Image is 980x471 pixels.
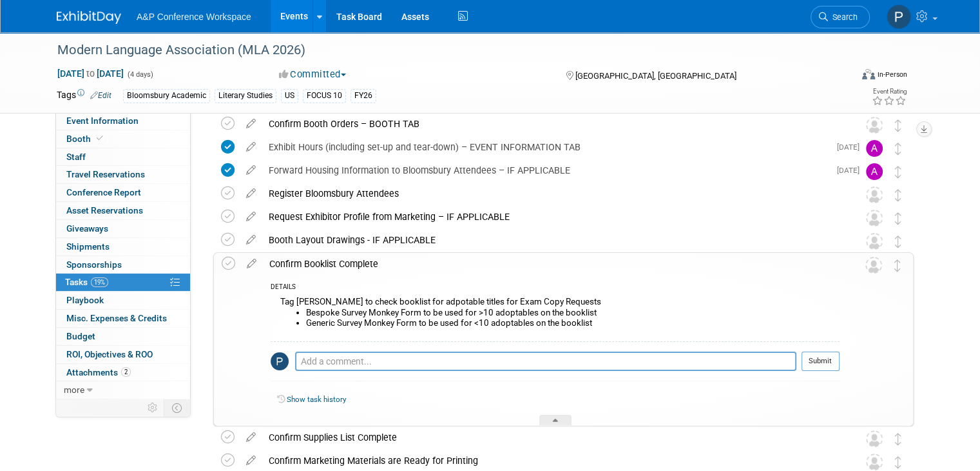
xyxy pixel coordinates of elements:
[271,294,840,341] div: Tag [PERSON_NAME] to check booklist for adpotable titles for Exam Copy Requests
[782,67,907,86] div: Event Format
[56,166,190,183] a: Travel Reservations
[56,148,190,166] a: Staff
[66,331,95,341] span: Budget
[895,189,901,201] i: Move task
[303,89,346,103] div: FOCUS 10
[877,70,907,79] div: In-Person
[306,318,840,328] li: Generic Survey Monkey Form to be used for <10 adoptables on the booklist
[865,257,882,274] img: Unassigned
[56,381,190,399] a: more
[123,89,210,103] div: Bloomsbury Academic
[64,385,84,395] span: more
[802,352,840,371] button: Submit
[57,68,124,79] span: [DATE] [DATE]
[240,118,262,130] a: edit
[240,432,262,443] a: edit
[240,141,262,153] a: edit
[262,183,840,205] div: Register Bloomsbury Attendees
[215,89,276,103] div: Literary Studies
[811,6,870,28] a: Search
[53,39,835,62] div: Modern Language Association (MLA 2026)
[66,241,110,252] span: Shipments
[65,277,108,287] span: Tasks
[895,456,901,468] i: Move task
[66,349,153,359] span: ROI, Objectives & ROO
[121,367,131,377] span: 2
[66,205,143,215] span: Asset Reservations
[895,119,901,132] i: Move task
[262,426,840,448] div: Confirm Supplies List Complete
[895,433,901,445] i: Move task
[866,210,883,226] img: Unassigned
[84,68,97,79] span: to
[866,186,883,203] img: Unassigned
[56,328,190,345] a: Budget
[91,277,108,287] span: 19%
[575,71,736,81] span: [GEOGRAPHIC_DATA], [GEOGRAPHIC_DATA]
[66,295,104,305] span: Playbook
[240,234,262,246] a: edit
[306,308,840,318] li: Bespoke Survey Monkey Form to be used for >10 adoptables on the booklist
[872,88,907,95] div: Event Rating
[271,352,289,370] img: Paige Papandrea
[97,135,103,142] i: Booth reservation complete
[837,143,866,152] span: [DATE]
[862,69,875,79] img: Format-Inperson.png
[866,163,883,180] img: Amanda Oney
[866,430,883,447] img: Unassigned
[56,184,190,201] a: Conference Report
[66,115,139,126] span: Event Information
[57,88,111,103] td: Tags
[56,364,190,381] a: Attachments2
[142,399,164,416] td: Personalize Event Tab Strip
[240,165,262,176] a: edit
[240,258,263,270] a: edit
[56,292,190,309] a: Playbook
[281,89,298,103] div: US
[240,455,262,466] a: edit
[828,12,858,22] span: Search
[66,152,86,162] span: Staff
[240,188,262,199] a: edit
[56,274,190,291] a: Tasks19%
[262,229,840,251] div: Booth Layout Drawings - IF APPLICABLE
[66,367,131,377] span: Attachments
[56,310,190,327] a: Misc. Expenses & Credits
[895,212,901,225] i: Move task
[895,235,901,248] i: Move task
[262,206,840,228] div: Request Exhibitor Profile from Marketing – IF APPLICABLE
[56,346,190,363] a: ROI, Objectives & ROO
[262,113,840,135] div: Confirm Booth Orders – BOOTH TAB
[56,220,190,237] a: Giveaways
[56,112,190,130] a: Event Information
[351,89,376,103] div: FY26
[240,211,262,223] a: edit
[866,117,883,134] img: Unassigned
[287,395,346,404] a: Show task history
[66,134,106,144] span: Booth
[274,68,351,81] button: Committed
[895,143,901,155] i: Move task
[866,454,883,470] img: Unassigned
[895,166,901,178] i: Move task
[90,91,111,100] a: Edit
[56,238,190,256] a: Shipments
[887,5,911,29] img: Paige Papandrea
[66,169,145,179] span: Travel Reservations
[126,70,153,79] span: (4 days)
[866,140,883,157] img: Amanda Oney
[66,259,122,270] span: Sponsorships
[57,11,121,24] img: ExhibitDay
[66,187,141,197] span: Conference Report
[56,256,190,274] a: Sponsorships
[66,313,167,323] span: Misc. Expenses & Credits
[56,130,190,148] a: Booth
[263,253,840,275] div: Confirm Booklist Complete
[271,283,840,294] div: DETAILS
[894,259,901,272] i: Move task
[66,223,108,234] span: Giveaways
[164,399,191,416] td: Toggle Event Tabs
[56,202,190,219] a: Asset Reservations
[262,136,829,158] div: Exhibit Hours (including set-up and tear-down) – EVENT INFORMATION TAB
[866,233,883,250] img: Unassigned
